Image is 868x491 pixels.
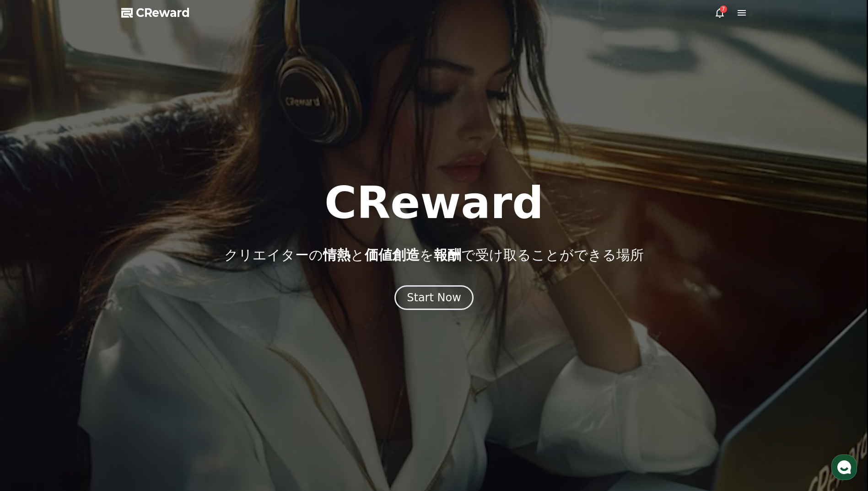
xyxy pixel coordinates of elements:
[224,247,644,263] p: クリエイターの と を で受け取ることができる場所
[365,247,420,263] span: 価値創造
[407,290,461,305] div: Start Now
[323,247,350,263] span: 情熱
[121,5,190,20] a: CReward
[136,5,190,20] span: CReward
[714,7,725,18] a: 7
[324,181,544,225] h1: CReward
[720,5,727,13] div: 7
[394,285,474,310] button: Start Now
[434,247,461,263] span: 報酬
[394,294,474,303] a: Start Now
